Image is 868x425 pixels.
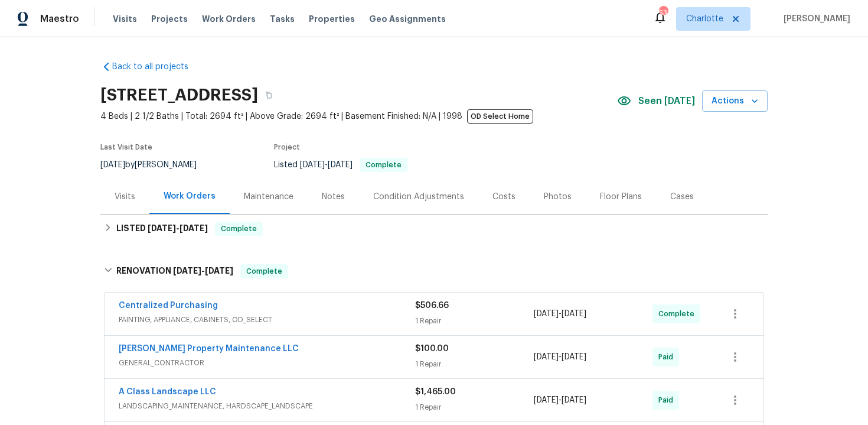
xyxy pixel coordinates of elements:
[40,13,79,25] span: Maestro
[415,388,456,396] span: $1,465.00
[373,191,464,203] div: Condition Adjustments
[534,396,559,404] span: [DATE]
[534,310,559,318] span: [DATE]
[100,158,211,172] div: by [PERSON_NAME]
[534,353,559,361] span: [DATE]
[115,191,135,203] div: Visits
[180,224,208,232] span: [DATE]
[119,400,415,412] span: LANDSCAPING_MAINTENANCE, HARDSCAPE_LANDSCAPE
[670,191,694,203] div: Cases
[119,301,218,310] a: Centralized Purchasing
[300,161,353,169] span: -
[274,161,407,169] span: Listed
[779,13,850,25] span: [PERSON_NAME]
[415,345,449,353] span: $100.00
[148,224,176,232] span: [DATE]
[216,223,262,235] span: Complete
[600,191,642,203] div: Floor Plans
[119,388,216,396] a: A Class Landscape LLC
[534,351,586,363] span: -
[300,161,325,169] span: [DATE]
[415,401,534,413] div: 1 Repair
[119,345,299,353] a: [PERSON_NAME] Property Maintenance LLC
[258,85,279,106] button: Copy Address
[119,314,415,326] span: PAINTING, APPLIANCE, CABINETS, OD_SELECT
[309,13,355,25] span: Properties
[242,265,287,277] span: Complete
[562,396,586,404] span: [DATE]
[322,191,345,203] div: Notes
[119,357,415,369] span: GENERAL_CONTRACTOR
[467,109,533,124] span: OD Select Home
[148,224,208,232] span: -
[100,215,768,243] div: LISTED [DATE]-[DATE]Complete
[638,95,695,107] span: Seen [DATE]
[151,13,188,25] span: Projects
[415,301,449,310] span: $506.66
[702,90,768,112] button: Actions
[100,252,768,290] div: RENOVATION [DATE]-[DATE]Complete
[173,267,201,275] span: [DATE]
[658,394,678,406] span: Paid
[244,191,293,203] div: Maintenance
[712,94,758,109] span: Actions
[116,264,233,278] h6: RENOVATION
[544,191,572,203] div: Photos
[659,7,667,19] div: 53
[100,161,125,169] span: [DATE]
[113,13,137,25] span: Visits
[205,267,233,275] span: [DATE]
[116,222,208,236] h6: LISTED
[274,144,300,151] span: Project
[369,13,446,25] span: Geo Assignments
[686,13,723,25] span: Charlotte
[562,353,586,361] span: [DATE]
[562,310,586,318] span: [DATE]
[100,144,152,151] span: Last Visit Date
[100,111,617,122] span: 4 Beds | 2 1/2 Baths | Total: 2694 ft² | Above Grade: 2694 ft² | Basement Finished: N/A | 1998
[100,61,214,73] a: Back to all projects
[658,351,678,363] span: Paid
[270,15,295,23] span: Tasks
[361,161,406,168] span: Complete
[100,89,258,101] h2: [STREET_ADDRESS]
[328,161,353,169] span: [DATE]
[534,308,586,320] span: -
[202,13,256,25] span: Work Orders
[534,394,586,406] span: -
[415,358,534,370] div: 1 Repair
[658,308,699,320] span: Complete
[164,190,216,202] div: Work Orders
[492,191,515,203] div: Costs
[173,267,233,275] span: -
[415,315,534,327] div: 1 Repair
